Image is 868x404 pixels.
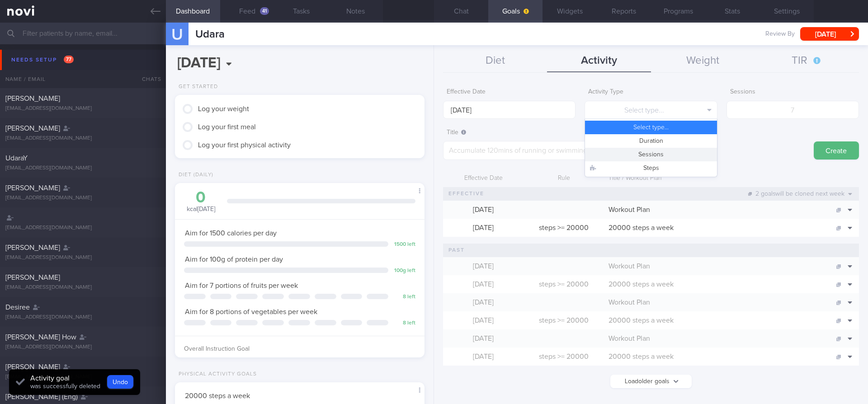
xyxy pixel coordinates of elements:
[393,268,415,274] div: 100 g left
[30,374,100,383] div: Activity goal
[651,50,755,72] button: Weight
[524,348,604,366] div: steps >= 20000
[185,230,277,237] span: Aim for 1500 calories per day
[473,263,494,270] span: [DATE]
[185,308,317,315] span: Aim for 8 portions of vegetables per week
[185,392,250,399] span: 20000 steps a week
[524,219,604,237] div: steps >= 20000
[5,165,160,172] div: [EMAIL_ADDRESS][DOMAIN_NAME]
[443,50,547,72] button: Diet
[185,256,283,263] span: Aim for 100g of protein per day
[585,161,717,175] button: Steps
[609,281,674,288] span: 20000 steps a week
[64,56,74,63] span: 77
[5,95,60,102] span: [PERSON_NAME]
[130,70,166,88] div: Chats
[5,363,60,371] span: [PERSON_NAME]
[800,27,859,41] button: [DATE]
[610,375,692,388] button: Loadolder goals
[730,88,855,96] label: Sessions
[443,170,524,187] div: Effective Date
[5,344,160,351] div: [EMAIL_ADDRESS][DOMAIN_NAME]
[5,155,28,162] span: UdaraY
[5,244,60,251] span: [PERSON_NAME]
[5,274,60,281] span: [PERSON_NAME]
[473,317,494,324] span: [DATE]
[5,254,160,261] div: [EMAIL_ADDRESS][DOMAIN_NAME]
[184,190,218,214] div: kcal [DATE]
[447,88,572,96] label: Effective Date
[5,304,30,311] span: Desiree
[744,188,857,200] div: 2 goals will be cloned next week
[473,353,494,360] span: [DATE]
[585,121,717,134] button: Select type...
[393,241,415,248] div: 1500 left
[160,17,194,52] div: U
[5,184,60,192] span: [PERSON_NAME]
[5,284,160,291] div: [EMAIL_ADDRESS][DOMAIN_NAME]
[175,84,218,90] div: Get Started
[393,320,415,327] div: 8 left
[585,101,717,119] button: Select type...
[585,148,717,161] button: Sessions
[184,346,250,352] span: Overall Instruction Goal
[5,135,160,142] div: [EMAIL_ADDRESS][DOMAIN_NAME]
[5,393,78,400] span: [PERSON_NAME] (Eng)
[585,134,717,148] button: Duration
[195,29,225,40] span: Udara
[473,206,494,213] span: [DATE]
[726,101,859,119] input: 7
[588,88,713,96] label: Activity Type
[524,311,604,329] div: steps >= 20000
[473,335,494,342] span: [DATE]
[604,170,827,187] div: Title / Workout Plan
[5,314,160,321] div: [EMAIL_ADDRESS][DOMAIN_NAME]
[609,299,650,306] span: Workout Plan
[447,129,466,136] span: Title
[755,50,859,72] button: TIR
[547,50,651,72] button: Activity
[184,190,218,206] div: 0
[393,294,415,301] div: 8 left
[524,170,604,187] div: Rule
[609,317,674,324] span: 20000 steps a week
[5,225,160,231] div: [EMAIL_ADDRESS][DOMAIN_NAME]
[473,281,494,288] span: [DATE]
[9,54,76,66] div: Needs setup
[5,334,76,341] span: [PERSON_NAME] How
[443,101,576,119] input: Select...
[5,105,160,112] div: [EMAIL_ADDRESS][DOMAIN_NAME]
[5,195,160,202] div: [EMAIL_ADDRESS][DOMAIN_NAME]
[473,224,494,231] span: [DATE]
[814,141,859,160] button: Create
[609,206,650,213] span: Workout Plan
[260,7,269,15] div: 41
[107,375,133,389] button: Undo
[185,282,298,289] span: Aim for 7 portions of fruits per week
[5,374,160,381] div: [EMAIL_ADDRESS][DOMAIN_NAME]
[5,125,60,132] span: [PERSON_NAME]
[609,353,674,360] span: 20000 steps a week
[609,263,650,270] span: Workout Plan
[175,371,257,378] div: Physical Activity Goals
[609,224,674,231] span: 20000 steps a week
[473,299,494,306] span: [DATE]
[30,383,100,390] span: was successfully deleted
[609,335,650,342] span: Workout Plan
[175,172,213,179] div: Diet (Daily)
[524,275,604,293] div: steps >= 20000
[765,30,795,38] span: Review By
